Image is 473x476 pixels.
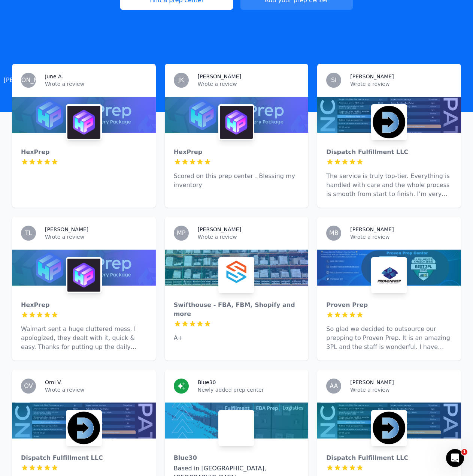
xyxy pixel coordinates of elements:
[373,106,406,139] img: Dispatch Fulfillment LLC
[4,77,54,83] span: [PERSON_NAME]
[326,301,452,310] div: Proven Prep
[326,148,452,157] div: Dispatch Fulfillment LLC
[373,259,406,292] img: Proven Prep
[21,325,147,352] p: Walmart sent a huge cluttered mess. I apologized, they dealt with it, quick & easy. Thanks for pu...
[45,379,62,386] h3: Omi V.
[198,80,300,88] p: Wrote a review
[350,73,394,80] h3: [PERSON_NAME]
[317,64,461,208] a: SI[PERSON_NAME]Wrote a reviewDispatch Fulfillment LLCDispatch Fulfillment LLCThe service is truly...
[67,412,100,445] img: Dispatch Fulfillment LLC
[220,412,253,445] img: Blue30
[67,259,100,292] img: HexPrep
[165,64,309,208] a: JK[PERSON_NAME]Wrote a reviewHexPrepHexPrepScored on this prep center . Blessing my inventory
[461,449,467,455] span: 1
[25,230,32,236] span: TL
[198,73,241,80] h3: [PERSON_NAME]
[373,412,406,445] img: Dispatch Fulfillment LLC
[45,226,88,233] h3: [PERSON_NAME]
[329,230,339,236] span: MB
[350,80,452,88] p: Wrote a review
[326,172,452,199] p: The service is truly top-tier. Everything is handled with care and the whole process is smooth fr...
[174,301,300,319] div: Swifthouse - FBA, FBM, Shopify and more
[198,379,216,386] h3: Blue30
[12,217,156,361] a: TL[PERSON_NAME]Wrote a reviewHexPrepHexPrepWalmart sent a huge cluttered mess. I apologized, they...
[198,226,241,233] h3: [PERSON_NAME]
[12,64,156,208] a: [PERSON_NAME]June A.Wrote a reviewHexPrepHexPrep
[331,77,337,83] span: SI
[21,148,147,157] div: HexPrep
[174,454,300,463] div: Blue30
[21,301,147,310] div: HexPrep
[220,259,253,292] img: Swifthouse - FBA, FBM, Shopify and more
[45,80,147,88] p: Wrote a review
[174,148,300,157] div: HexPrep
[24,383,33,389] span: OV
[45,386,147,394] p: Wrote a review
[174,172,300,190] p: Scored on this prep center . Blessing my inventory
[45,233,147,241] p: Wrote a review
[350,379,394,386] h3: [PERSON_NAME]
[198,233,300,241] p: Wrote a review
[330,383,338,389] span: AA
[45,73,63,80] h3: June A.
[326,325,452,352] p: So glad we decided to outsource our prepping to Proven Prep. It is an amazing 3PL and the staff i...
[178,77,184,83] span: JK
[446,449,464,467] iframe: Intercom live chat
[317,217,461,361] a: MB[PERSON_NAME]Wrote a reviewProven PrepProven PrepSo glad we decided to outsource our prepping t...
[198,386,300,394] p: Newly added prep center
[220,106,253,139] img: HexPrep
[326,454,452,463] div: Dispatch Fulfillment LLC
[174,334,300,343] p: A+
[165,217,309,361] a: MP[PERSON_NAME]Wrote a reviewSwifthouse - FBA, FBM, Shopify and moreSwifthouse - FBA, FBM, Shopif...
[177,230,185,236] span: MP
[21,454,147,463] div: Dispatch Fulfillment LLC
[67,106,100,139] img: HexPrep
[350,233,452,241] p: Wrote a review
[350,226,394,233] h3: [PERSON_NAME]
[350,386,452,394] p: Wrote a review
